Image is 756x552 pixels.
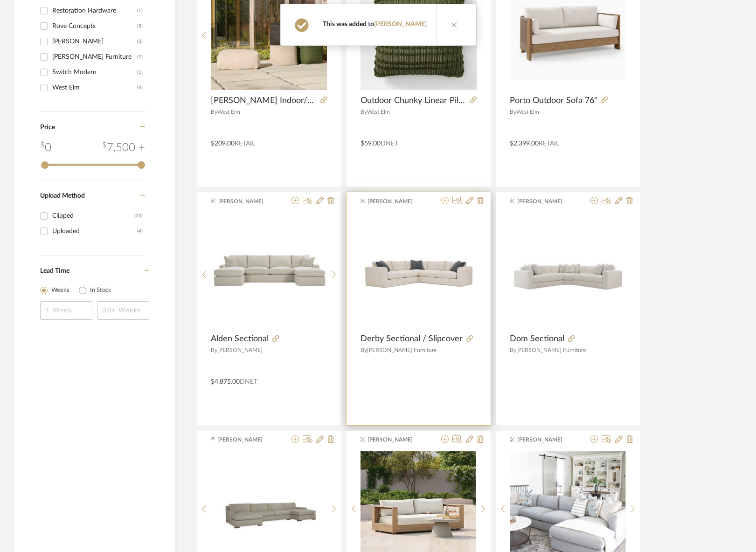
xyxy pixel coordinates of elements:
[51,286,69,295] label: Weeks
[368,197,426,206] span: [PERSON_NAME]
[134,208,143,223] div: (24)
[40,193,85,199] span: Upload Method
[211,96,317,106] span: [PERSON_NAME] Indoor/Outdoor Pouf
[211,109,217,115] span: By
[240,379,257,385] span: DNET
[217,347,263,353] span: [PERSON_NAME]
[137,65,143,80] div: (1)
[211,212,327,329] div: 0
[368,435,426,444] span: [PERSON_NAME]
[510,96,597,106] span: Porto Outdoor Sofa 76"
[361,347,367,353] span: By
[539,140,559,147] span: Retail
[211,140,235,147] span: $209.00
[211,239,327,302] img: Alden Sectional
[40,301,92,320] input: 1 Week
[374,21,427,28] a: [PERSON_NAME]
[510,347,516,353] span: By
[40,139,51,156] div: 0
[381,140,398,147] span: DNET
[517,197,576,206] span: [PERSON_NAME]
[510,109,516,115] span: By
[361,240,477,301] img: Derby Sectional / Slipcover
[52,208,134,223] div: Clipped
[52,19,137,34] div: Rove Concepts
[211,476,327,541] img: Custom Sectional / Config NOT as shown in image
[52,49,137,64] div: [PERSON_NAME] Furniture
[52,34,137,49] div: [PERSON_NAME]
[361,212,477,329] div: 0
[516,347,586,353] span: [PERSON_NAME] Furniture
[211,379,240,385] span: $4,875.00
[235,140,255,147] span: Retail
[40,124,55,131] span: Price
[361,334,463,344] span: Derby Sectional / Slipcover
[52,65,137,80] div: Switch Modern
[40,268,69,274] span: Lead Time
[52,3,137,18] div: Restoration Hardware
[137,3,143,18] div: (1)
[323,21,427,28] span: This was added to
[137,49,143,64] div: (2)
[367,347,437,353] span: [PERSON_NAME] Furniture
[52,80,137,95] div: West Elm
[52,224,137,239] div: Uploaded
[510,212,626,329] div: 0
[367,109,390,115] span: West Elm
[137,224,143,239] div: (4)
[361,96,466,106] span: Outdoor Chunky Linear Pillow
[102,139,145,156] div: 7,500 +
[90,286,111,295] label: In Stock
[217,109,240,115] span: West Elm
[137,80,143,95] div: (4)
[211,334,269,344] span: Alden Sectional
[361,109,367,115] span: By
[137,34,143,49] div: (2)
[510,334,564,344] span: Dom Sectional
[217,435,276,444] span: [PERSON_NAME]
[361,140,381,147] span: $59.00
[97,301,149,320] input: 20+ Weeks
[517,435,576,444] span: [PERSON_NAME]
[211,347,217,353] span: By
[510,240,626,301] img: Dom Sectional
[218,197,277,206] span: [PERSON_NAME]
[516,109,539,115] span: West Elm
[137,19,143,34] div: (5)
[510,140,539,147] span: $2,399.00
